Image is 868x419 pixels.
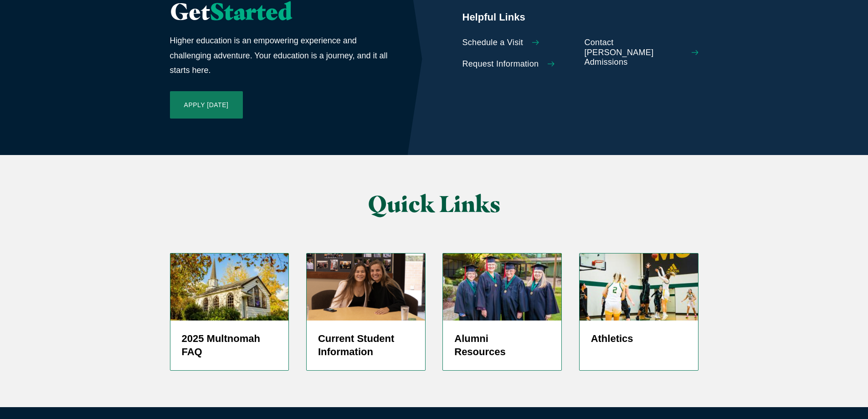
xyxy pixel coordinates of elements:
img: WBBALL_WEB [580,253,698,320]
h5: 2025 Multnomah FAQ [182,332,277,359]
span: Request Information [462,59,539,69]
img: Prayer Chapel in Fall [170,253,289,320]
h5: Helpful Links [462,10,699,24]
a: Contact [PERSON_NAME] Admissions [585,38,699,67]
img: 50 Year Alumni 2019 [443,253,561,320]
p: Higher education is an empowering experience and challenging adventure. Your education is a journ... [170,33,390,78]
a: Schedule a Visit [462,38,576,48]
a: 50 Year Alumni 2019 Alumni Resources [442,253,562,371]
h5: Athletics [591,332,687,346]
a: Prayer Chapel in Fall 2025 Multnomah FAQ [170,253,289,371]
a: Apply [DATE] [170,91,243,119]
span: Contact [PERSON_NAME] Admissions [585,38,683,67]
h5: Current Student Information [318,332,414,359]
h5: Alumni Resources [454,332,550,359]
span: Schedule a Visit [462,38,524,48]
h2: Quick Links [261,191,607,217]
a: Women's Basketball player shooting jump shot Athletics [579,253,699,371]
img: screenshot-2024-05-27-at-1.37.12-pm [307,253,425,320]
a: screenshot-2024-05-27-at-1.37.12-pm Current Student Information [306,253,426,371]
a: Request Information [462,59,576,69]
